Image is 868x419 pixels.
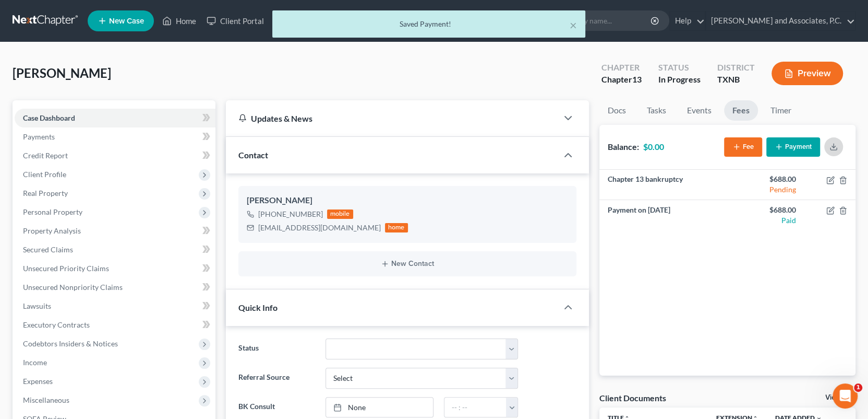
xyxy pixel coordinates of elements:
[23,151,68,160] span: Credit Report
[15,259,215,278] a: Unsecured Priority Claims
[643,142,664,152] strong: $0.00
[247,260,568,268] button: New Contact
[717,74,755,86] div: TXNB
[15,127,215,146] a: Payments
[15,240,215,259] a: Secured Claims
[15,297,215,316] a: Lawsuits
[233,368,320,389] label: Referral Source
[601,62,642,74] div: Chapter
[736,205,795,215] div: $688.00
[762,100,800,121] a: Timer
[258,223,381,233] div: [EMAIL_ADDRESS][DOMAIN_NAME]
[15,278,215,297] a: Unsecured Nonpriority Claims
[717,62,755,74] div: District
[23,113,75,122] span: Case Dashboard
[247,194,568,207] div: [PERSON_NAME]
[833,383,858,409] iframe: Intercom live chat
[632,74,642,84] span: 13
[23,283,123,292] span: Unsecured Nonpriority Claims
[23,207,82,216] span: Personal Property
[736,174,795,184] div: $688.00
[327,210,353,219] div: mobile
[23,320,90,329] span: Executory Contracts
[724,137,762,157] button: Fee
[854,383,862,392] span: 1
[599,392,666,403] div: Client Documents
[23,358,47,367] span: Income
[825,394,851,401] a: View All
[238,113,545,124] div: Updates & News
[736,184,795,195] div: Pending
[599,170,728,200] td: Chapter 13 bankruptcy
[23,264,109,273] span: Unsecured Priority Claims
[23,245,73,254] span: Secured Claims
[736,215,795,226] div: Paid
[724,100,758,121] a: Fees
[444,398,507,417] input: -- : --
[15,316,215,334] a: Executory Contracts
[679,100,720,121] a: Events
[771,62,843,85] button: Preview
[23,395,69,404] span: Miscellaneous
[13,65,111,80] span: [PERSON_NAME]
[23,170,66,179] span: Client Profile
[15,109,215,127] a: Case Dashboard
[658,62,701,74] div: Status
[23,189,68,197] span: Real Property
[15,146,215,165] a: Credit Report
[23,226,81,235] span: Property Analysis
[385,223,408,232] div: home
[238,150,268,160] span: Contact
[281,19,577,29] div: Saved Payment!
[599,100,634,121] a: Docs
[608,142,639,152] strong: Balance:
[23,339,118,348] span: Codebtors Insiders & Notices
[326,398,433,417] a: None
[601,74,642,86] div: Chapter
[23,132,55,141] span: Payments
[233,397,320,418] label: BK Consult
[238,302,278,312] span: Quick Info
[233,339,320,359] label: Status
[638,100,674,121] a: Tasks
[23,301,51,310] span: Lawsuits
[570,19,577,31] button: ×
[15,222,215,240] a: Property Analysis
[23,377,53,386] span: Expenses
[258,209,323,219] div: [PHONE_NUMBER]
[599,200,728,230] td: Payment on [DATE]
[658,74,701,86] div: In Progress
[766,137,820,157] button: Payment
